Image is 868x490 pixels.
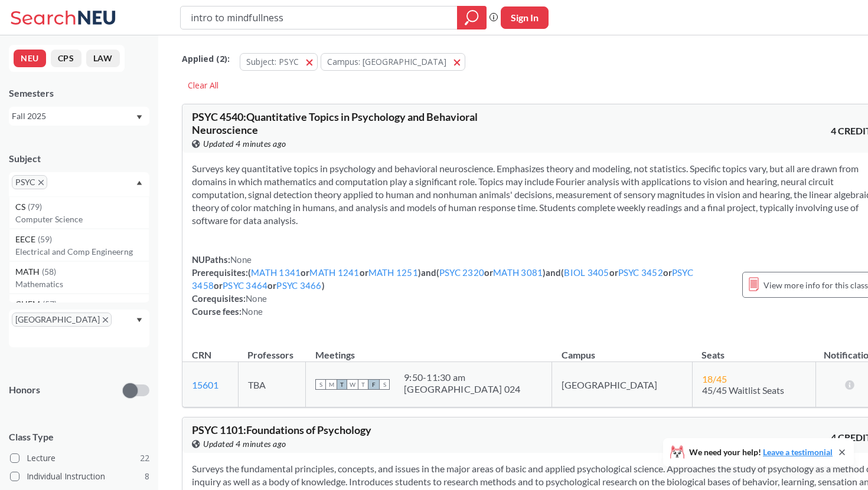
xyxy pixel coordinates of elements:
a: MATH 1341 [251,267,301,278]
span: CHEM [15,298,43,311]
p: Computer Science [15,213,149,225]
a: PSYC 2320 [439,267,484,278]
span: S [379,379,390,390]
svg: Dropdown arrow [136,318,142,323]
span: ( 57 ) [43,299,57,309]
span: PSYC 4540 : Quantitative Topics in Psychology and Behavioral Neuroscience [192,110,478,136]
span: CS [15,200,28,213]
span: None [242,306,263,317]
span: ( 79 ) [28,202,42,212]
a: PSYC 3452 [618,267,663,278]
a: MATH 1251 [368,267,418,278]
span: Updated 4 minutes ago [203,137,286,150]
span: View more info for this class [763,278,868,292]
div: [GEOGRAPHIC_DATA] 024 [404,383,520,395]
div: Subject [9,152,149,165]
span: Updated 4 minutes ago [203,438,286,450]
span: MATH [15,265,42,278]
p: Electrical and Comp Engineerng [15,246,149,258]
a: BIOL 3405 [564,267,609,278]
div: Fall 2025 [12,110,135,123]
span: Subject: PSYC [246,56,299,67]
div: Semesters [9,87,149,100]
svg: magnifying glass [465,9,479,26]
div: NUPaths: Prerequisites: ( or or ) and ( or ) and ( or or or or ) Corequisites: Course fees: [192,253,730,318]
span: We need your help! [689,448,833,456]
div: CRN [192,348,211,361]
th: Meetings [306,337,552,362]
button: Sign In [501,6,549,29]
label: Individual Instruction [10,469,149,484]
span: F [368,379,379,390]
label: Lecture [10,450,149,466]
div: Clear All [182,77,224,94]
a: 15601 [192,379,218,390]
span: [GEOGRAPHIC_DATA]X to remove pill [12,313,112,327]
input: Class, professor, course number, "phrase" [190,8,449,28]
div: Fall 2025Dropdown arrow [9,107,149,126]
svg: Dropdown arrow [136,180,142,185]
span: None [230,254,252,265]
span: PSYC 1101 : Foundations of Psychology [192,423,371,436]
span: T [337,379,347,390]
span: 22 [140,452,149,465]
div: [GEOGRAPHIC_DATA]X to remove pillDropdown arrow [9,310,149,347]
td: [GEOGRAPHIC_DATA] [552,362,692,407]
span: T [358,379,368,390]
span: ( 58 ) [42,267,56,277]
button: CPS [51,50,81,67]
span: S [315,379,326,390]
a: PSYC 3466 [276,280,321,291]
span: None [246,293,267,304]
td: TBA [238,362,305,407]
span: W [347,379,358,390]
a: MATH 3081 [493,267,543,278]
div: PSYCX to remove pillDropdown arrowCS(79)Computer ScienceEECE(59)Electrical and Comp EngineerngMAT... [9,172,149,196]
span: 45/45 Waitlist Seats [702,384,784,396]
span: Class Type [9,430,149,443]
a: MATH 1241 [309,267,359,278]
div: magnifying glass [457,6,487,29]
a: Leave a testimonial [763,447,833,457]
span: ( 59 ) [38,234,52,244]
th: Campus [552,337,692,362]
span: M [326,379,337,390]
button: Subject: PSYC [240,53,318,71]
svg: X to remove pill [103,317,108,323]
button: NEU [14,50,46,67]
span: PSYCX to remove pill [12,175,47,189]
a: PSYC 3464 [223,280,267,291]
span: EECE [15,233,38,246]
span: 18 / 45 [702,373,727,384]
p: Mathematics [15,278,149,290]
span: Applied ( 2 ): [182,52,230,65]
button: Campus: [GEOGRAPHIC_DATA] [321,53,465,71]
span: Campus: [GEOGRAPHIC_DATA] [327,56,446,67]
span: 8 [145,470,149,483]
button: LAW [86,50,120,67]
th: Professors [238,337,305,362]
th: Seats [692,337,815,362]
svg: X to remove pill [38,180,44,185]
p: Honors [9,383,40,397]
div: 9:50 - 11:30 am [404,371,520,383]
svg: Dropdown arrow [136,115,142,120]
